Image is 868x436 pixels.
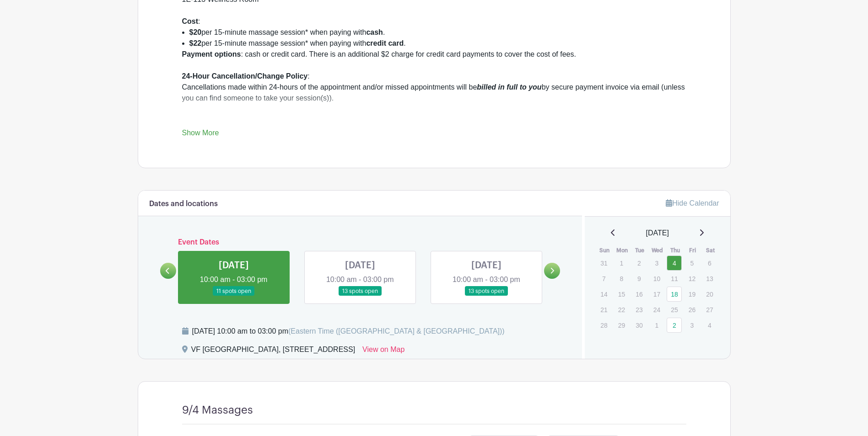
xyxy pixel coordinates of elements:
th: Fri [684,246,702,255]
p: 21 [596,303,611,317]
span: [DATE] [646,228,669,239]
p: 22 [614,303,629,317]
th: Mon [614,246,631,255]
th: Sun [596,246,614,255]
p: 10 [649,271,664,286]
p: 24 [649,303,664,317]
p: 12 [685,271,700,286]
strong: $22 [189,39,202,47]
p: 1 [614,256,629,270]
strong: 24-Hour Cancellation/Change Policy [182,72,308,80]
p: 23 [631,303,647,317]
p: 31 [596,256,611,270]
p: 9 [631,271,647,286]
p: 14 [596,287,611,301]
p: 17 [649,287,664,301]
a: 2 [667,318,682,333]
p: 5 [685,256,700,270]
p: 28 [596,318,611,332]
strong: cash [366,28,383,36]
li: per 15-minute massage session* when paying with . [189,38,686,49]
p: 26 [685,303,700,317]
th: Tue [631,246,649,255]
li: per 15-minute massage session* when paying with . [189,27,686,38]
p: 15 [614,287,629,301]
p: 8 [614,271,629,286]
em: billed in full to you [477,83,541,91]
h4: 9/4 Massages [182,404,253,417]
a: 4 [667,255,682,271]
p: 1 [649,318,664,332]
strong: Cost [182,17,199,25]
h6: Event Dates [176,238,545,247]
p: 3 [649,256,664,270]
p: 29 [614,318,629,332]
span: (Eastern Time ([GEOGRAPHIC_DATA] & [GEOGRAPHIC_DATA])) [288,327,505,335]
p: 6 [702,256,717,270]
p: 2 [631,256,647,270]
p: 4 [702,318,717,332]
strong: Payment options [182,50,241,58]
p: 16 [631,287,647,301]
p: 20 [702,287,717,301]
th: Sat [701,246,719,255]
p: 30 [631,318,647,332]
p: 11 [667,271,682,286]
a: 18 [667,287,682,302]
strong: credit card [366,39,404,47]
p: 3 [685,318,700,332]
a: Hide Calendar [666,199,719,207]
div: : cash or credit card. There is an additional $2 charge for credit card payments to cover the cos... [182,49,686,181]
strong: $20 [189,28,202,36]
div: [DATE] 10:00 am to 03:00 pm [192,326,505,337]
th: Wed [649,246,667,255]
p: 27 [702,303,717,317]
th: Thu [666,246,684,255]
p: 25 [667,303,682,317]
div: VF [GEOGRAPHIC_DATA], [STREET_ADDRESS] [191,344,356,359]
h6: Dates and locations [149,200,218,208]
a: View on Map [362,344,404,359]
p: 7 [596,271,611,286]
a: Show More [182,129,219,140]
p: 13 [702,271,717,286]
p: 19 [685,287,700,301]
